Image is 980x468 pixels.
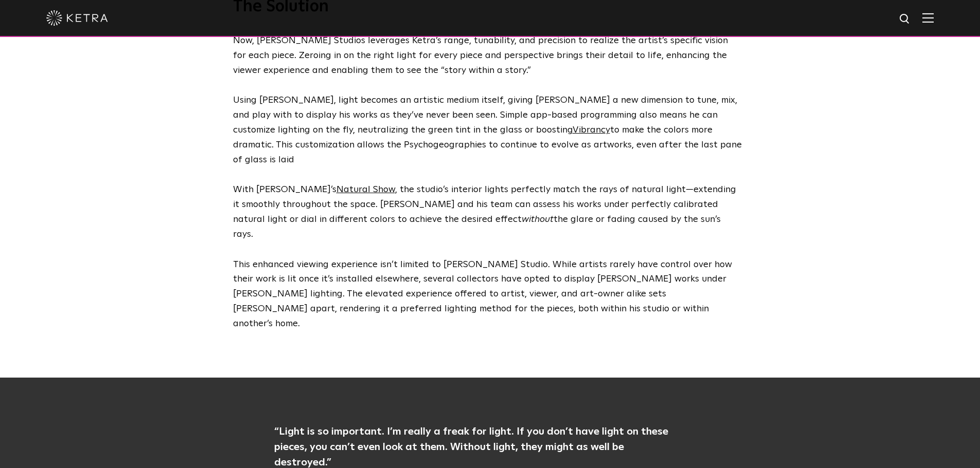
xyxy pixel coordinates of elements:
img: Hamburger%20Nav.svg [922,13,934,23]
span: Now, [PERSON_NAME] Studios leverages Ketra’s range, tunability, and precision to realize the arti... [233,36,728,75]
img: ketra-logo-2019-white [46,10,108,26]
span: With [PERSON_NAME]’s , the studio’s interior lights perfectly match the rays of natural light—ext... [233,185,736,224]
span: “Light is so important. I’m really a freak for light. If you don’t have light on these pieces, yo... [274,426,668,467]
a: Vibrancy [573,125,610,135]
span: the glare or fading caused by the sun’s rays. [233,215,721,239]
span: without [522,215,554,224]
a: Natural Show [336,185,395,194]
span: This enhanced viewing experience isn’t limited to [PERSON_NAME] Studio. While artists rarely have... [233,260,732,328]
img: search icon [899,13,912,26]
span: Using [PERSON_NAME], light becomes an artistic medium itself, giving [PERSON_NAME] a new dimensio... [233,96,742,164]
